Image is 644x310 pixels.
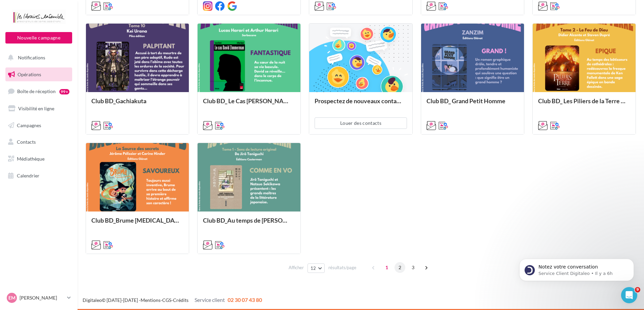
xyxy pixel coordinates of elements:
[203,97,295,111] div: Club BD_ Le Cas [PERSON_NAME]
[195,297,225,303] span: Service client
[203,217,295,230] div: Club BD_Au temps de [PERSON_NAME]
[4,118,74,133] a: Campagnes
[20,294,64,301] p: [PERSON_NAME]
[173,297,188,303] a: Crédits
[4,152,74,166] a: Médiathèque
[91,97,183,111] div: Club BD_Gachiakuta
[311,265,316,271] span: 12
[18,72,41,77] span: Opérations
[4,67,74,82] a: Opérations
[17,173,39,178] span: Calendrier
[83,297,262,303] span: © [DATE]-[DATE] - - -
[315,117,407,129] button: Louer des contacts
[91,217,183,230] div: Club BD_Brume [MEDICAL_DATA]
[59,89,69,94] div: 99+
[315,97,407,111] div: Prospectez de nouveaux contacts
[4,84,74,98] a: Boîte de réception99+
[8,294,16,301] span: EM
[408,262,418,273] span: 3
[635,287,640,292] span: 9
[4,135,74,149] a: Contacts
[17,139,36,145] span: Contacts
[308,263,325,273] button: 12
[381,262,392,273] span: 1
[4,169,74,183] a: Calendrier
[427,97,519,111] div: Club BD_ Grand Petit Homme
[4,51,71,65] button: Notifications
[4,102,74,116] a: Visibilité en ligne
[17,88,56,94] span: Boîte de réception
[621,287,637,303] iframe: Intercom live chat
[228,297,262,303] span: 02 30 07 43 80
[289,264,304,271] span: Afficher
[141,297,160,303] a: Mentions
[328,264,356,271] span: résultats/page
[18,106,54,111] span: Visibilité en ligne
[18,55,45,60] span: Notifications
[394,262,405,273] span: 2
[83,297,102,303] a: Digitaleo
[162,297,171,303] a: CGS
[538,97,630,111] div: Club BD_ Les Piliers de la Terre Tome 2
[509,245,644,292] iframe: Intercom notifications message
[5,32,72,44] button: Nouvelle campagne
[17,122,41,128] span: Campagnes
[5,291,72,304] a: EM [PERSON_NAME]
[17,156,45,162] span: Médiathèque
